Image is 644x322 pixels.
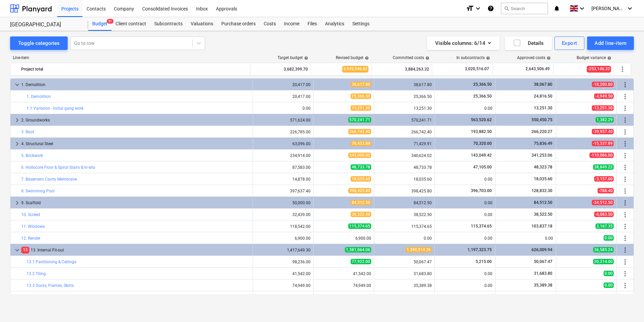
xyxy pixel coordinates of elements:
[280,17,303,31] a: Income
[348,17,374,31] a: Settings
[377,189,432,193] div: 398,425.80
[351,259,371,264] span: 77,922.00
[348,117,371,123] span: 570,241.71
[377,106,432,111] div: 13,251.30
[592,105,614,111] span: -13,251.30
[256,82,311,87] div: 20,417.00
[621,199,629,207] span: More actions
[531,117,553,122] span: 550,450.75
[531,129,553,134] span: 266,220.27
[505,36,552,50] button: Details
[604,271,614,276] span: 0.00
[464,66,490,72] span: 3,020,516.07
[10,36,68,50] button: Toggle categories
[621,116,629,124] span: More actions
[533,200,553,205] span: 84,512.50
[256,165,311,170] div: 87,583.00
[533,141,553,146] span: 75,836.49
[377,224,432,229] div: 115,374.65
[21,64,247,75] div: Project total
[351,200,371,205] span: 84,512.50
[351,212,371,217] span: 38,522.50
[438,200,492,205] div: 0.00
[531,153,553,158] span: 341,253.06
[21,197,250,208] div: 9. Scaffold
[533,82,553,87] span: 38,067.80
[467,247,492,252] span: 1,197,323.75
[498,236,553,241] div: 0.00
[10,55,251,60] div: Line-item
[253,64,308,75] div: 3,682,399.70
[377,271,432,276] div: 31,683.80
[470,129,492,134] span: 193,882.50
[594,39,626,48] div: Add line-item
[473,94,492,99] span: 25,366.50
[501,3,548,14] button: Search
[21,115,250,126] div: 2. Groundworks
[217,17,260,31] div: Purchase orders
[111,17,150,31] a: Client contract
[595,223,614,229] span: 3,167.35
[594,212,614,217] span: -6,083.50
[533,94,553,99] span: 24,816.50
[487,4,494,12] i: Knowledge base
[256,236,311,241] div: 6,900.00
[593,259,614,264] span: 20,314.00
[348,223,371,229] span: 115,374.65
[88,17,111,31] div: Budget
[316,271,371,276] div: 41,542.00
[554,36,585,50] button: Export
[517,55,551,60] div: Approved costs
[621,163,629,171] span: More actions
[621,175,629,183] span: More actions
[377,118,432,123] div: 570,241.71
[256,260,311,264] div: 98,236.00
[621,92,629,101] span: More actions
[256,141,311,146] div: 63,096.00
[187,17,217,31] a: Valuations
[256,177,311,182] div: 14,878.00
[303,17,321,31] a: Files
[553,4,560,12] i: notifications
[21,130,34,134] a: 3. Roof
[473,82,492,87] span: 25,366.50
[621,140,629,148] span: More actions
[348,153,371,158] span: 345,000.00
[13,140,21,148] span: keyboard_arrow_right
[525,66,550,72] span: 2,643,506.49
[21,165,95,170] a: 6. Hollocore Floor & Spiral Stairs & In-situ
[595,117,614,123] span: 1,382.29
[256,130,311,134] div: 226,785.00
[21,189,55,193] a: 8. Swimming Pool
[592,141,614,146] span: -15,337.89
[342,66,368,72] span: 3,935,546.02
[260,17,280,31] a: Costs
[621,152,629,160] span: More actions
[610,290,644,322] div: Chat Widget
[377,94,432,99] div: 25,366.50
[21,224,45,229] a: 11. Windows
[351,176,371,182] span: 18,035.60
[470,117,492,122] span: 563,520.62
[621,270,629,278] span: More actions
[427,36,500,50] button: Visible columns:6/14
[351,82,371,87] span: 38,617.80
[594,176,614,182] span: -3,157.60
[470,224,492,229] span: 115,374.65
[606,56,611,60] span: help
[278,55,308,60] div: Target budget
[351,105,371,111] span: 13,251.30
[256,200,311,205] div: 50,000.00
[604,283,614,288] span: 0.00
[592,82,614,87] span: -18,200.80
[593,247,614,252] span: 36,585.24
[377,177,432,182] div: 18,035.60
[377,236,432,241] div: 0.00
[321,17,348,31] a: Analytics
[27,271,46,276] a: 13.2 Tiling
[604,235,614,241] span: 0.00
[618,65,626,73] span: More actions
[533,271,553,276] span: 31,683.80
